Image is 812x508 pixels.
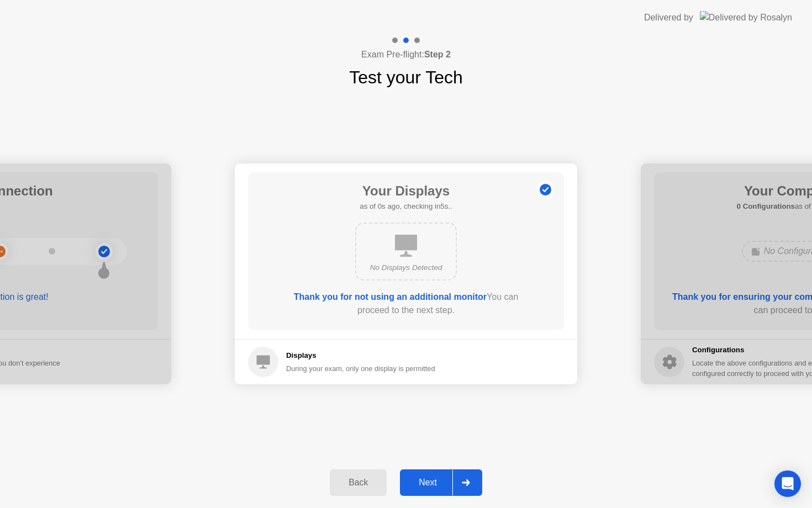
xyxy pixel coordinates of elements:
[286,363,435,374] div: During your exam, only one display is permitted
[644,11,693,24] div: Delivered by
[365,262,447,273] div: No Displays Detected
[349,64,463,91] h1: Test your Tech
[361,48,451,61] h4: Exam Pre-flight:
[333,478,383,488] div: Back
[294,292,487,301] b: Thank you for not using an additional monitor
[700,11,792,24] img: Delivered by Rosalyn
[280,290,532,317] div: You can proceed to the next step.
[774,470,801,497] div: Open Intercom Messenger
[286,350,435,361] h5: Displays
[403,478,452,488] div: Next
[360,201,452,212] h5: as of 0s ago, checking in5s..
[360,181,452,201] h1: Your Displays
[330,469,387,496] button: Back
[424,50,451,59] b: Step 2
[400,469,482,496] button: Next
